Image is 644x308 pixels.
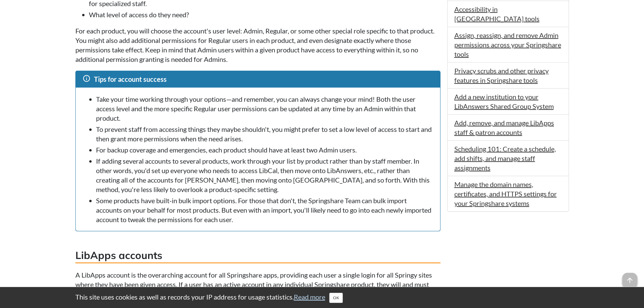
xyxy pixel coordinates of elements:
[75,248,440,263] h3: LibApps accounts
[622,274,637,282] a: arrow_upward
[454,67,549,84] a: Privacy scrubs and other privacy features in Springshare tools
[96,156,433,194] li: If adding several accounts to several products, work through your list by product rather than by ...
[454,119,554,136] a: Add, remove, and manage LibApps staff & patron accounts
[454,31,561,58] a: Assign, reassign, and remove Admin permissions across your Springshare tools
[454,5,540,23] a: Accessibility in [GEOGRAPHIC_DATA] tools
[96,196,433,224] li: Some products have built-in bulk import options. For those that don't, the Springshare Team can b...
[454,93,554,110] a: Add a new institution to your LibAnswers Shared Group System
[294,293,325,301] a: Read more
[454,180,557,207] a: Manage the domain names, certificates, and HTTPS settings for your Springshare systems
[69,292,576,303] div: This site uses cookies as well as records your IP address for usage statistics.
[75,26,440,64] p: For each product, you will choose the account's user level: Admin, Regular, or some other special...
[75,270,440,308] p: A LibApps account is the overarching account for all Springshare apps, providing each user a sing...
[89,10,440,19] li: What level of access do they need?
[96,145,433,155] li: For backup coverage and emergencies, each product should have at least two Admin users.
[454,145,556,172] a: Scheduling 101: Create a schedule, add shifts, and manage staff assignments
[622,273,637,288] span: arrow_upward
[96,94,433,123] li: Take your time working through your options—and remember, you can always change your mind! Both t...
[94,75,167,83] span: Tips for account success
[96,124,433,143] li: To prevent staff from accessing things they maybe shouldn't, you might prefer to set a low level ...
[82,74,91,82] span: info
[329,293,343,303] button: Close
